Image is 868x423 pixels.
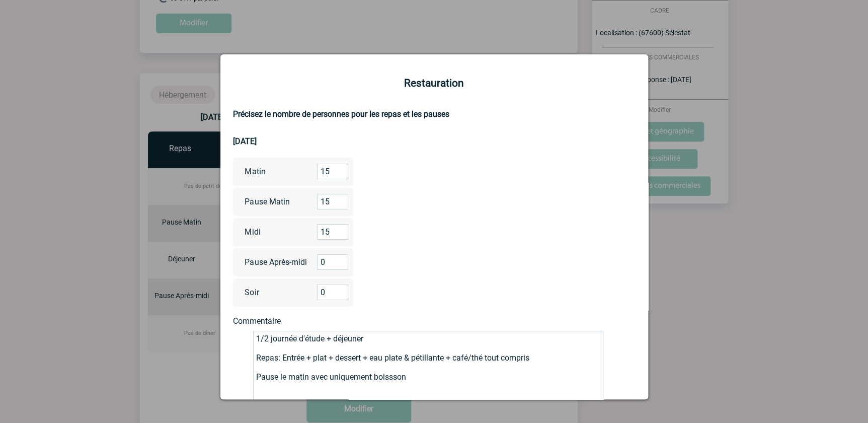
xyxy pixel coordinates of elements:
[245,278,317,307] p: Soir
[245,218,317,246] p: Midi
[233,77,636,89] h2: Restauration
[245,188,317,216] p: Pause Matin
[245,248,317,276] p: Pause Après-midi
[233,316,636,326] div: Commentaire
[233,109,449,119] b: Précisez le nombre de personnes pour les repas et les pauses
[233,136,257,146] b: [DATE]
[245,158,317,186] p: Matin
